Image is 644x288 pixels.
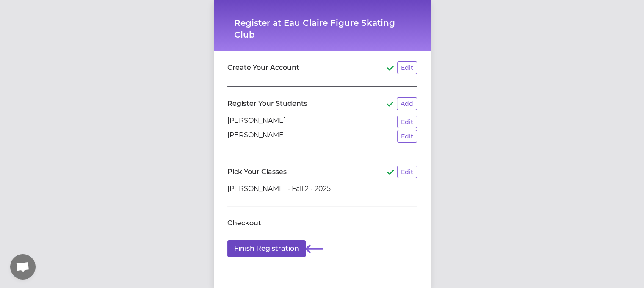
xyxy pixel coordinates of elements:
button: Add [397,97,417,110]
h2: Pick Your Classes [227,167,287,177]
button: Edit [397,166,417,178]
button: Edit [397,130,417,143]
li: [PERSON_NAME] - Fall 2 - 2025 [227,184,417,194]
h2: Register Your Students [227,99,307,109]
p: [PERSON_NAME] [227,130,286,143]
button: Edit [397,116,417,128]
h2: Create Your Account [227,63,299,73]
h2: Checkout [227,218,261,228]
button: Finish Registration [227,240,306,257]
button: Edit [397,61,417,74]
p: [PERSON_NAME] [227,116,286,128]
h1: Register at Eau Claire Figure Skating Club [234,17,410,41]
div: Open chat [10,254,36,280]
